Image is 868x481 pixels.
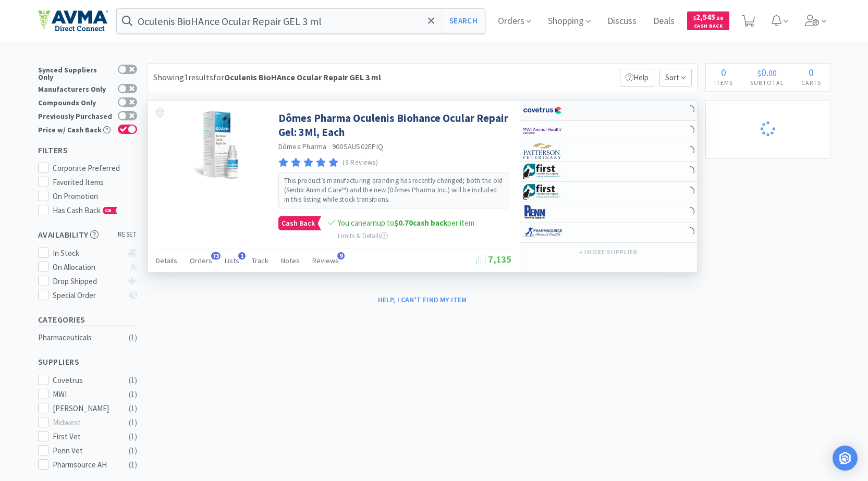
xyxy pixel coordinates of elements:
div: Midwest [53,416,117,429]
span: CB [103,207,114,214]
h5: Availability [38,229,137,241]
div: ( 1 ) [129,445,137,457]
div: MWI [53,388,117,401]
span: 73 [211,252,221,260]
span: Notes [281,256,300,265]
div: ( 1 ) [129,459,137,471]
div: In Stock [53,247,122,260]
span: $ [693,15,696,21]
span: Details [156,256,177,265]
div: Special Order [53,289,122,302]
span: Lists [225,256,239,265]
span: You can earn up to per item [338,218,474,228]
img: f6b2451649754179b5b4e0c70c3f7cb0_2.png [523,123,562,139]
h4: Carts [793,78,830,88]
img: 67d67680309e4a0bb49a5ff0391dcc42_6.png [523,164,562,179]
p: Help [620,69,654,87]
div: Showing 1 results [153,71,381,84]
h5: Filters [38,144,137,156]
span: . 58 [715,15,723,21]
span: 1 [238,252,246,260]
span: $ [757,68,761,78]
img: 77fca1acd8b6420a9015268ca798ef17_1.png [523,103,562,118]
div: Pharmsource AH [53,459,117,471]
span: Orders [190,256,212,265]
input: Search by item, sku, manufacturer, ingredient, size... [117,9,485,33]
div: Pharmaceuticals [38,331,123,344]
span: · [328,142,331,151]
img: f5e969b455434c6296c6d81ef179fa71_3.png [523,143,562,159]
h4: Items [706,78,742,88]
span: 00 [768,68,777,78]
span: 2,545 [693,12,723,22]
a: Dômes Pharma Oculenis Biohance Ocular Repair Gel: 3Ml, Each [278,111,509,140]
span: $0.70 [394,218,413,228]
span: 0 [761,66,766,79]
img: e1133ece90fa4a959c5ae41b0808c578_9.png [523,204,562,220]
span: Limits & Details [338,231,388,240]
div: [PERSON_NAME] [53,402,117,415]
div: Price w/ Cash Back [38,125,113,133]
span: 0 [721,66,726,79]
div: Corporate Preferred [53,162,137,175]
h5: Suppliers [38,356,137,368]
button: +1more supplier [574,245,642,260]
div: Open Intercom Messenger [833,446,858,471]
a: Discuss [603,17,641,26]
strong: Oculenis BioHAnce Ocular Repair GEL 3 ml [224,72,381,82]
span: Track [252,256,268,265]
div: ( 1 ) [129,388,137,401]
button: Help, I can't find my item [372,291,473,309]
div: Penn Vet [53,445,117,457]
span: 900SAUS02EPIQ [332,142,383,151]
span: 7,135 [476,253,512,265]
span: reset [118,229,137,240]
div: Covetrus [53,374,117,387]
img: 7915dbd3f8974342a4dc3feb8efc1740_58.png [523,225,562,240]
a: Dômes Pharma [278,142,327,151]
span: Cash Back [279,217,317,230]
p: This product’s manufacturing branding has recently changed; both the old (Sentrx Animal Care™) an... [284,176,504,205]
span: Sort [659,69,692,87]
a: Deals [649,17,679,26]
div: Compounds Only [38,97,113,106]
span: 9 [337,252,345,260]
img: 67d67680309e4a0bb49a5ff0391dcc42_6.png [523,184,562,200]
span: Cash Back [693,23,723,30]
div: . [742,67,793,78]
img: f761ce9253bd4dbd9e6a254f28598142_367094.png [192,111,239,179]
div: ( 1 ) [129,374,137,387]
span: Has Cash Back [53,205,118,215]
div: On Promotion [53,190,137,203]
p: (9 Reviews) [343,157,378,168]
div: Favorited Items [53,176,137,189]
h5: Categories [38,314,137,326]
div: ( 1 ) [129,430,137,443]
div: Manufacturers Only [38,84,113,93]
span: 0 [809,66,814,79]
strong: cash back [394,218,447,228]
div: ( 1 ) [129,416,137,429]
div: ( 1 ) [129,331,137,344]
div: First Vet [53,430,117,443]
button: Search [442,9,485,33]
a: $2,545.58Cash Back [687,7,729,35]
div: ( 1 ) [129,402,137,415]
img: e4e33dab9f054f5782a47901c742baa9_102.png [38,10,108,32]
div: On Allocation [53,261,122,274]
h4: Subtotal [742,78,793,88]
span: Reviews [312,256,339,265]
div: Previously Purchased [38,111,113,120]
span: for [213,72,381,82]
div: Synced Suppliers Only [38,65,113,81]
div: Drop Shipped [53,275,122,288]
